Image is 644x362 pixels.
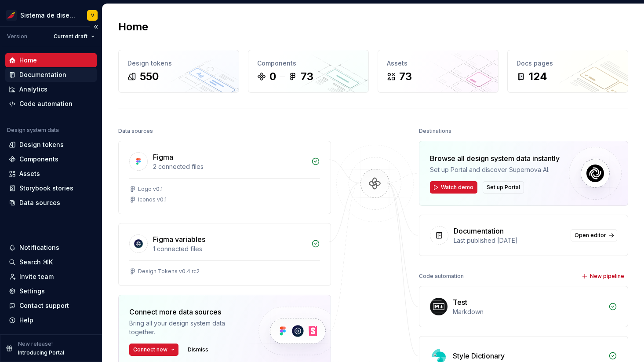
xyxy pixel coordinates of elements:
button: Connect new [129,344,178,356]
div: Components [19,155,58,164]
p: Introducing Portal [18,349,64,356]
a: Storybook stories [5,181,97,195]
div: Figma variables [153,234,205,245]
a: Settings [5,284,97,298]
div: Sistema de diseño Iberia [20,11,76,20]
a: Design tokens [5,138,97,152]
div: Design tokens [127,59,230,68]
div: Documentation [19,70,66,79]
div: Bring all your design system data together. [129,319,244,336]
button: Contact support [5,299,97,313]
button: Help [5,313,97,327]
div: 73 [301,69,313,84]
a: Figma2 connected filesLogo v0.1Iconos v0.1 [118,141,331,214]
p: New release! [18,340,53,347]
div: Last published [DATE] [454,236,565,245]
a: Invite team [5,270,97,284]
span: Watch demo [441,184,473,191]
span: Set up Portal [487,184,520,191]
a: Components [5,152,97,166]
div: Data sources [118,125,153,137]
div: Settings [19,287,45,296]
div: 550 [140,69,159,84]
img: 55604660-494d-44a9-beb2-692398e9940a.png [6,10,17,21]
div: Assets [387,59,489,68]
a: Open editor [571,229,617,241]
div: Figma [153,152,173,162]
button: Collapse sidebar [90,21,102,33]
div: Contact support [19,301,69,310]
a: Code automation [5,97,97,111]
span: Connect new [133,346,167,353]
div: Design Tokens v0.4 rc2 [138,268,200,275]
div: Docs pages [517,59,619,68]
button: Notifications [5,241,97,255]
div: V [91,12,94,19]
div: Browse all design system data instantly [430,153,560,164]
button: Current draft [50,30,98,43]
div: Assets [19,169,40,178]
button: New pipeline [579,270,628,282]
a: Data sources [5,196,97,210]
a: Home [5,53,97,67]
span: Current draft [54,33,87,40]
div: Style Dictionary [453,351,505,361]
div: Design system data [7,127,59,134]
div: Design tokens [19,140,64,149]
div: Test [453,297,467,307]
div: 1 connected files [153,245,306,253]
a: Figma variables1 connected filesDesign Tokens v0.4 rc2 [118,223,331,286]
button: Dismiss [184,344,212,356]
div: Code automation [19,99,73,108]
div: Notifications [19,243,59,252]
div: 124 [529,69,547,84]
a: Docs pages124 [507,50,628,93]
a: Assets [5,167,97,181]
span: Open editor [575,232,606,239]
div: Home [19,56,37,65]
div: Data sources [19,198,60,207]
div: 0 [269,69,276,84]
div: Markdown [453,307,603,316]
div: Storybook stories [19,184,73,193]
button: Search ⌘K [5,255,97,269]
button: Sistema de diseño IberiaV [2,6,100,25]
a: Analytics [5,82,97,96]
div: Components [257,59,360,68]
div: Version [7,33,27,40]
span: New pipeline [590,273,624,280]
button: Watch demo [430,181,477,194]
a: Components073 [248,50,369,93]
div: Documentation [454,226,504,236]
div: 73 [399,69,412,84]
span: Dismiss [188,346,208,353]
div: Iconos v0.1 [138,196,167,203]
div: Logo v0.1 [138,186,163,193]
div: Analytics [19,85,47,94]
div: Invite team [19,272,54,281]
div: Set up Portal and discover Supernova AI. [430,165,560,174]
div: 2 connected files [153,162,306,171]
h2: Home [118,20,148,34]
a: Documentation [5,68,97,82]
div: Destinations [419,125,451,137]
a: Assets73 [378,50,498,93]
div: Connect more data sources [129,307,244,317]
a: Design tokens550 [118,50,239,93]
button: Set up Portal [483,181,524,194]
div: Help [19,316,33,325]
div: Code automation [419,270,464,282]
div: Search ⌘K [19,258,53,267]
